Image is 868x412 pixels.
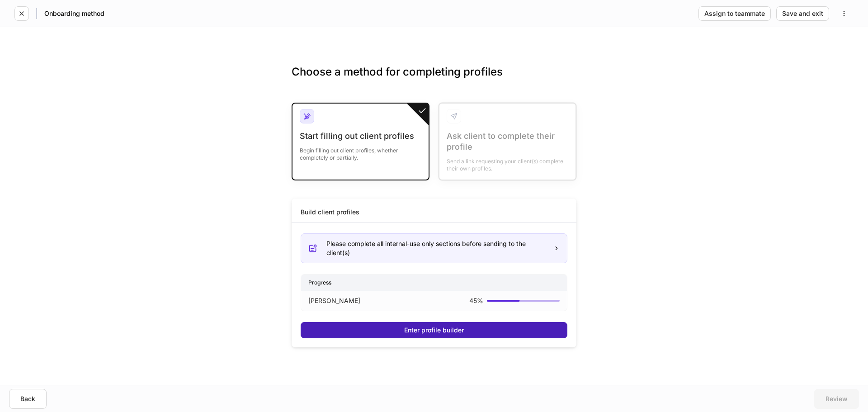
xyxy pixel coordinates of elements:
[301,322,567,338] button: Enter profile builder
[20,396,35,402] div: Back
[782,10,823,17] div: Save and exit
[300,131,421,142] div: Start filling out client profiles
[301,208,359,217] div: Build client profiles
[9,389,47,409] button: Back
[308,296,360,305] p: [PERSON_NAME]
[300,142,421,161] div: Begin filling out client profiles, whether completely or partially.
[704,10,765,17] div: Assign to teammate
[292,65,576,94] h3: Choose a method for completing profiles
[44,9,104,18] h5: Onboarding method
[301,275,567,290] div: Progress
[469,296,483,305] p: 45 %
[698,6,771,21] button: Assign to teammate
[326,239,546,257] div: Please complete all internal-use only sections before sending to the client(s)
[776,6,829,21] button: Save and exit
[404,327,464,333] div: Enter profile builder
